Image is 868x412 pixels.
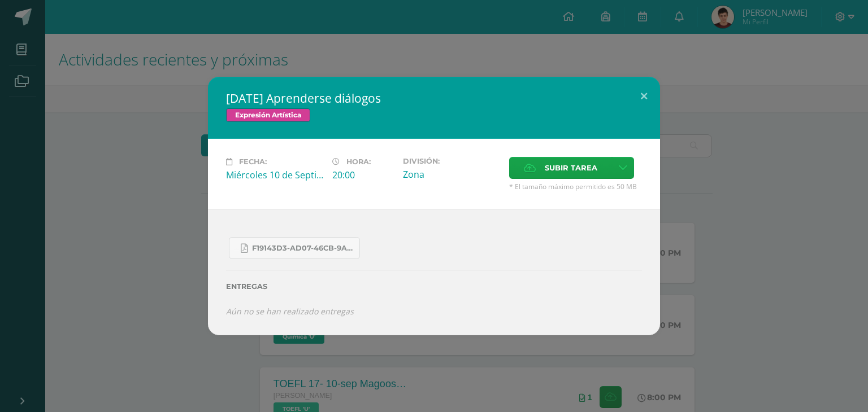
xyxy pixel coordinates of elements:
span: * El tamaño máximo permitido es 50 MB [509,182,642,191]
label: División: [403,157,500,165]
h2: [DATE] Aprenderse diálogos [226,90,642,106]
a: f19143d3-ad07-46cb-9a05-b908f9eac67d.pdf [229,237,360,259]
label: Entregas [226,282,642,291]
span: Fecha: [239,157,267,166]
span: Expresión Artística [226,108,310,122]
div: 20:00 [332,169,394,181]
span: Hora: [346,157,371,166]
span: Subir tarea [545,157,597,178]
span: f19143d3-ad07-46cb-9a05-b908f9eac67d.pdf [252,244,354,253]
button: Close (Esc) [628,77,660,115]
div: Miércoles 10 de Septiembre [226,169,323,181]
i: Aún no se han realizado entregas [226,306,354,317]
div: Zona [403,168,500,181]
